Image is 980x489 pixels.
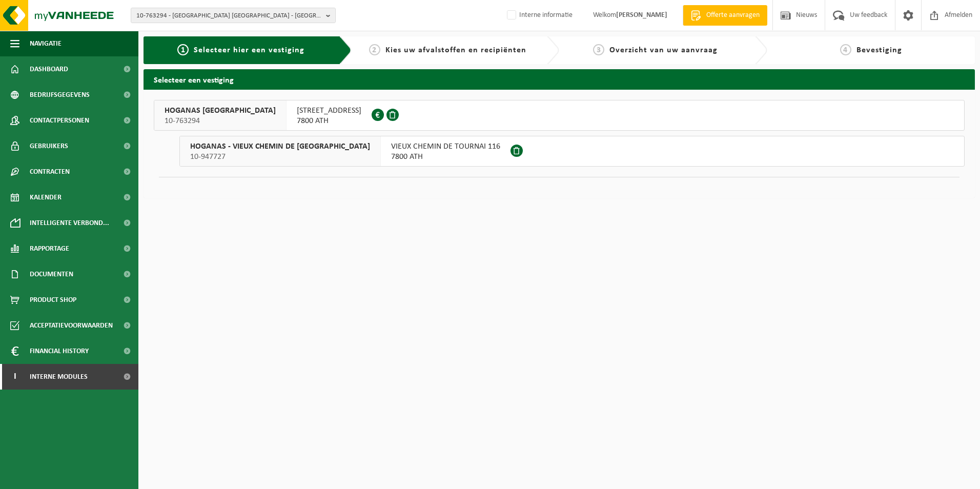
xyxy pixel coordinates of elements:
[593,44,604,55] span: 3
[10,364,19,390] span: I
[30,56,68,82] span: Dashboard
[297,106,361,116] span: [STREET_ADDRESS]
[856,46,902,54] span: Bevestiging
[391,141,500,152] span: VIEUX CHEMIN DE TOURNAI 116
[505,8,573,23] label: Interne informatie
[30,236,69,261] span: Rapportage
[190,141,370,152] span: HOGANAS - VIEUX CHEMIN DE [GEOGRAPHIC_DATA]
[177,44,189,55] span: 1
[704,10,762,21] span: Offerte aanvragen
[616,11,667,19] strong: [PERSON_NAME]
[30,159,70,185] span: Contracten
[30,82,90,108] span: Bedrijfsgegevens
[131,8,336,23] button: 10-763294 - [GEOGRAPHIC_DATA] [GEOGRAPHIC_DATA] - [GEOGRAPHIC_DATA]
[297,116,361,126] span: 7800 ATH
[385,46,526,54] span: Kies uw afvalstoffen en recipiënten
[30,210,109,236] span: Intelligente verbond...
[144,69,975,89] h2: Selecteer een vestiging
[391,152,500,162] span: 7800 ATH
[30,133,68,159] span: Gebruikers
[30,338,89,364] span: Financial History
[30,261,73,287] span: Documenten
[609,46,718,54] span: Overzicht van uw aanvraag
[30,185,62,210] span: Kalender
[190,152,370,162] span: 10-947727
[30,364,88,390] span: Interne modules
[369,44,380,55] span: 2
[30,108,89,133] span: Contactpersonen
[30,313,113,338] span: Acceptatievoorwaarden
[165,106,276,116] span: HOGANAS [GEOGRAPHIC_DATA]
[165,116,276,126] span: 10-763294
[136,8,322,24] span: 10-763294 - [GEOGRAPHIC_DATA] [GEOGRAPHIC_DATA] - [GEOGRAPHIC_DATA]
[683,5,767,26] a: Offerte aanvragen
[30,31,62,56] span: Navigatie
[154,100,965,131] button: HOGANAS [GEOGRAPHIC_DATA] 10-763294 [STREET_ADDRESS]7800 ATH
[840,44,851,55] span: 4
[194,46,304,54] span: Selecteer hier een vestiging
[30,287,76,313] span: Product Shop
[179,136,965,167] button: HOGANAS - VIEUX CHEMIN DE [GEOGRAPHIC_DATA] 10-947727 VIEUX CHEMIN DE TOURNAI 1167800 ATH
